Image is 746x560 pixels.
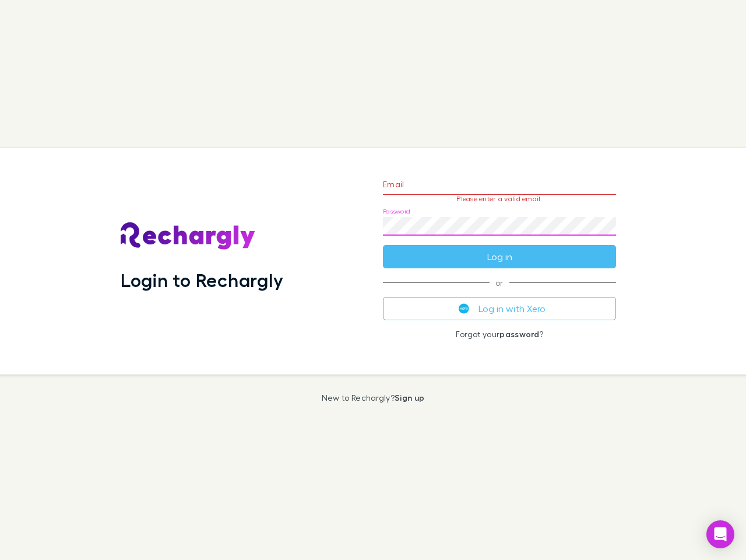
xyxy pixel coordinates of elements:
[499,329,539,339] a: password
[383,195,616,203] p: Please enter a valid email.
[383,330,616,339] p: Forgot your ?
[322,393,425,402] p: New to Rechargly?
[383,245,616,268] button: Log in
[121,222,256,250] img: Rechargly's Logo
[395,393,424,402] a: Sign up
[383,207,410,216] label: Password
[383,297,616,320] button: Log in with Xero
[706,520,734,548] div: Open Intercom Messenger
[459,303,469,314] img: Xero's logo
[121,269,283,291] h1: Login to Rechargly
